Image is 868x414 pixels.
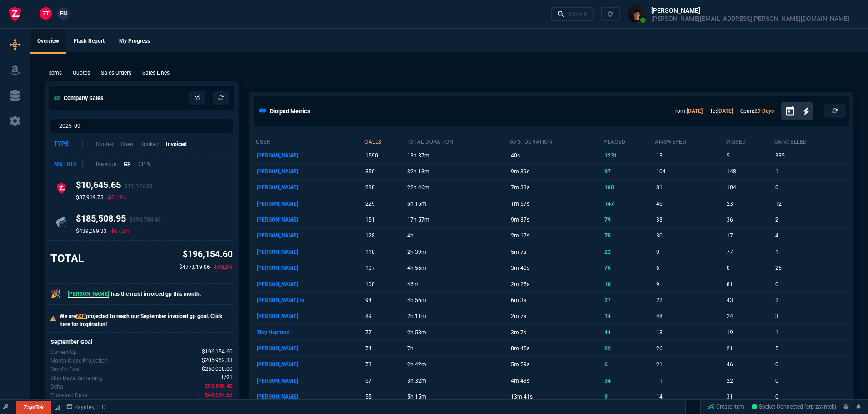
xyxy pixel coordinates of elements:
[407,246,508,258] p: 2h 39m
[511,262,602,274] p: 3m 40s
[407,213,508,226] p: 17h 57m
[511,342,602,355] p: 8m 45s
[511,229,602,242] p: 2m 17s
[365,294,404,307] p: 94
[775,310,846,323] p: 3
[50,391,88,399] p: The difference between the current month's Gp goal and projected month-end.
[407,294,508,307] p: 4h 56m
[142,69,170,77] p: Sales Lines
[656,262,724,274] p: 6
[50,357,108,365] p: Uses current month's data to project the month's close.
[604,358,653,371] p: 6
[76,213,161,227] h4: $185,508.95
[205,391,233,399] span: The difference between the current month's Gp goal and projected month-end.
[727,294,773,307] p: 43
[179,263,210,271] p: $477,019.06
[365,358,404,371] p: 73
[66,29,112,54] a: Flash Report
[76,313,86,319] span: NOT
[752,404,836,410] span: Socket Connected (erp-zayntek)
[704,400,748,414] a: Create Item
[124,160,131,168] p: GP
[604,278,653,291] p: 10
[603,135,654,147] th: placed
[257,197,363,210] p: [PERSON_NAME]
[257,390,363,403] p: [PERSON_NAME]
[50,365,80,374] p: Company Gp Goal for Sep.
[511,326,602,339] p: 3m 7s
[112,29,157,54] a: My Progress
[196,382,233,391] p: spec.value
[407,262,508,274] p: 4h 56m
[775,213,846,226] p: 2
[270,107,310,116] h5: Dialpad Metrics
[511,294,602,307] p: 6m 3s
[54,94,104,102] h5: Company Sales
[194,348,233,356] p: spec.value
[43,10,49,18] span: ZT
[775,358,846,371] p: 0
[656,181,724,194] p: 81
[221,374,233,382] span: Out of 21 ship days in Sep - there are 1 remaining.
[727,213,773,226] p: 36
[604,326,653,339] p: 44
[754,108,774,114] a: 29 Days
[775,326,846,339] p: 1
[365,246,404,258] p: 110
[775,229,846,242] p: 4
[60,312,233,328] p: We are projected to reach our September invoiced gp goal. Click here for inspiration!
[407,197,508,210] p: 6h 16m
[107,194,126,201] p: 71.9%
[604,149,653,162] p: 1231
[365,278,404,291] p: 100
[257,165,363,178] p: [PERSON_NAME]
[656,197,724,210] p: 46
[604,390,653,403] p: 9
[775,278,846,291] p: 0
[50,252,84,265] h3: TOTAL
[656,165,724,178] p: 104
[775,181,846,194] p: 0
[569,10,587,18] div: Ctrl + K
[257,326,363,339] p: Tiny Neptune
[672,107,703,115] p: From:
[257,342,363,355] p: [PERSON_NAME]
[365,165,404,178] p: 350
[50,338,233,346] h6: September Goal
[656,278,724,291] p: 9
[775,390,846,403] p: 0
[727,374,773,387] p: 22
[257,358,363,371] p: [PERSON_NAME]
[50,374,103,382] p: Out of 21 ship days in Sep - there are 1 remaining.
[604,181,653,194] p: 100
[407,165,508,178] p: 32h 18m
[717,108,733,114] a: [DATE]
[202,348,233,356] span: Gp for Sep.
[54,160,83,168] div: Metric
[76,179,153,194] h4: $10,645.65
[511,278,602,291] p: 2m 25s
[365,310,404,323] p: 89
[196,391,233,399] p: spec.value
[511,374,602,387] p: 4m 43s
[727,310,773,323] p: 24
[406,135,509,147] th: total duration
[120,140,133,148] p: Open
[194,356,233,365] p: spec.value
[202,356,233,365] span: Uses current month's data to project the month's close.
[202,365,233,374] span: Company Gp Goal for Sep.
[407,390,508,403] p: 5h 15m
[407,181,508,194] p: 22h 46m
[50,348,77,356] p: Gp for Sep.
[727,342,773,355] p: 21
[740,107,774,115] p: Span:
[365,374,404,387] p: 67
[511,310,602,323] p: 2m 7s
[604,246,653,258] p: 22
[511,165,602,178] p: 9m 39s
[257,294,363,307] p: [PERSON_NAME] Iii
[50,383,63,391] p: The difference between the current month's Gp and the goal.
[656,326,724,339] p: 13
[365,229,404,242] p: 128
[656,294,724,307] p: 22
